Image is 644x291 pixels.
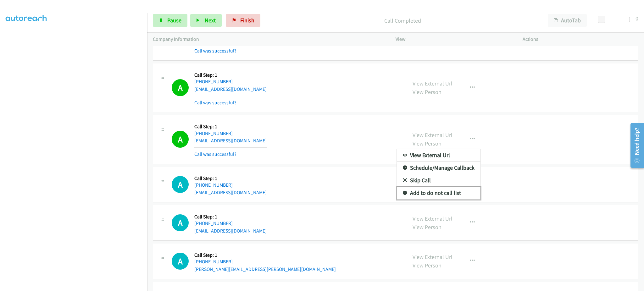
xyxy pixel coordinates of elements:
div: The call is yet to be attempted [172,253,189,270]
h1: A [172,214,189,231]
div: The call is yet to be attempted [172,176,189,193]
h1: A [172,176,189,193]
h1: A [172,253,189,270]
a: Skip Call [397,174,480,187]
a: Schedule/Manage Callback [397,162,480,174]
iframe: Resource Center [626,120,644,170]
div: The call is yet to be attempted [172,214,189,231]
a: Add to do not call list [397,187,480,199]
a: View External Url [397,149,480,162]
